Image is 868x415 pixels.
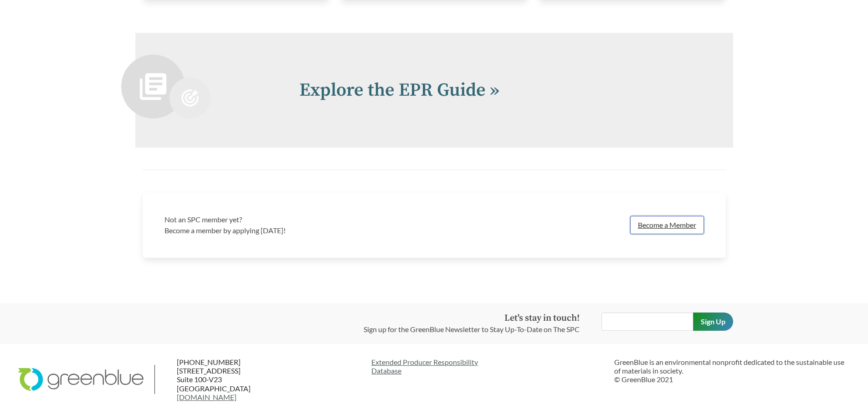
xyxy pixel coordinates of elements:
[614,358,850,384] p: GreenBlue is an environmental nonprofit dedicated to the sustainable use of materials in society....
[504,313,580,324] strong: Let's stay in touch!
[693,313,733,331] input: Sign Up
[371,358,607,375] a: Extended Producer ResponsibilityDatabase
[164,214,429,225] h3: Not an SPC member yet?
[177,393,236,401] a: [DOMAIN_NAME]
[299,79,499,102] a: Explore the EPR Guide »
[364,324,580,335] p: Sign up for the GreenBlue Newsletter to Stay Up-To-Date on The SPC
[177,358,287,401] p: [PHONE_NUMBER] [STREET_ADDRESS] Suite 100-V23 [GEOGRAPHIC_DATA]
[630,216,704,234] a: Become a Member
[164,225,429,236] p: Become a member by applying [DATE]!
